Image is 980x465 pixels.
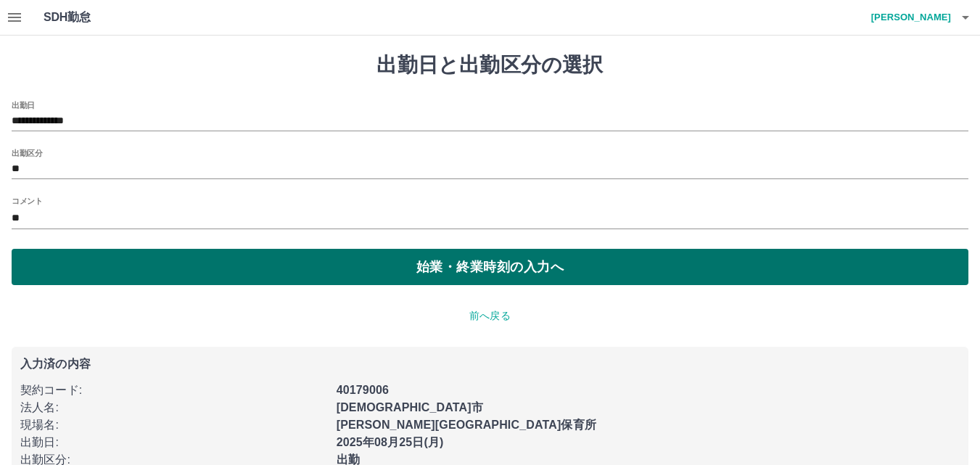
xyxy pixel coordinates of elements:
[20,434,328,451] p: 出勤日 :
[12,195,42,206] label: コメント
[20,358,960,370] p: 入力済の内容
[20,416,328,434] p: 現場名 :
[337,419,596,431] b: [PERSON_NAME][GEOGRAPHIC_DATA]保育所
[337,436,444,448] b: 2025年08月25日(月)
[337,401,483,413] b: [DEMOGRAPHIC_DATA]市
[12,53,968,78] h1: 出勤日と出勤区分の選択
[12,249,968,285] button: 始業・終業時刻の入力へ
[12,99,35,110] label: 出勤日
[20,382,328,399] p: 契約コード :
[12,308,968,324] p: 前へ戻る
[20,399,328,416] p: 法人名 :
[12,147,42,158] label: 出勤区分
[337,384,389,396] b: 40179006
